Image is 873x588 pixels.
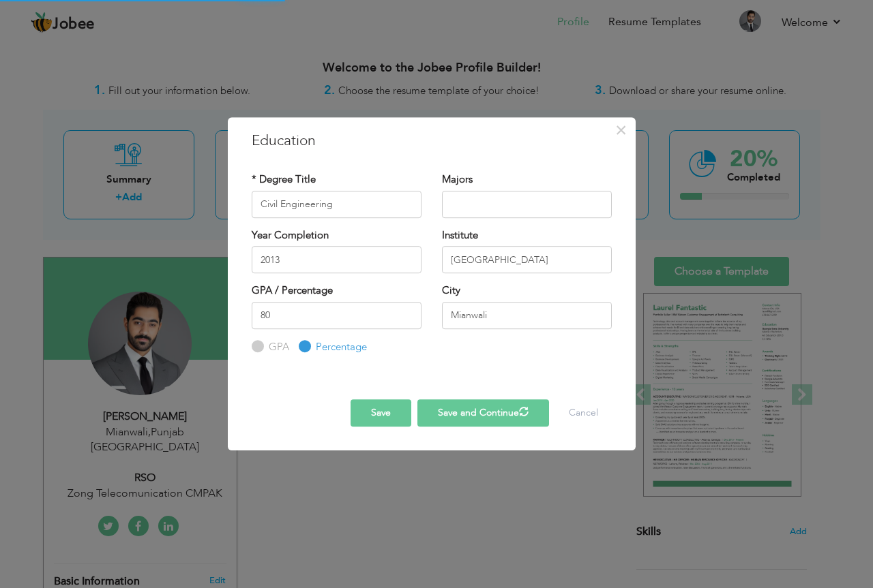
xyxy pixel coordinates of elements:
[442,228,478,243] label: Institute
[312,340,367,354] label: Percentage
[610,119,632,141] button: Close
[351,399,411,427] button: Save
[252,283,333,298] label: GPA / Percentage
[442,283,460,298] label: City
[252,228,329,243] label: Year Completion
[442,172,473,187] label: Majors
[252,172,316,187] label: * Degree Title
[615,118,627,142] span: ×
[265,340,289,354] label: GPA
[417,399,549,427] button: Save and Continue
[555,399,612,427] button: Cancel
[252,131,612,151] h3: Education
